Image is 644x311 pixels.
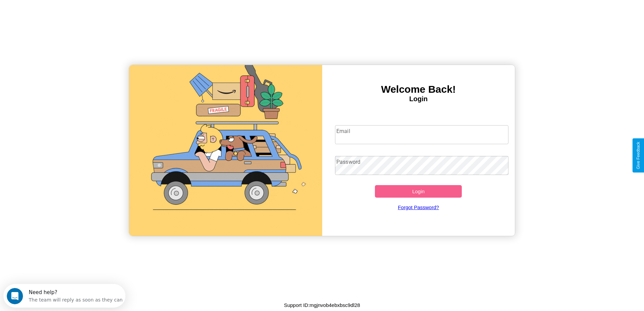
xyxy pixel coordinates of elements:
img: gif [129,65,322,236]
a: Forgot Password? [332,198,505,217]
p: Support ID: mgjnvob4ebxbsc9dl28 [284,301,360,310]
button: Login [375,185,462,198]
div: Need help? [25,6,119,11]
h4: Login [322,95,515,103]
iframe: Intercom live chat [7,288,23,304]
h3: Welcome Back! [322,84,515,95]
div: Give Feedback [636,142,641,169]
iframe: Intercom live chat discovery launcher [3,284,125,308]
div: Open Intercom Messenger [3,3,126,21]
div: The team will reply as soon as they can [25,11,119,18]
